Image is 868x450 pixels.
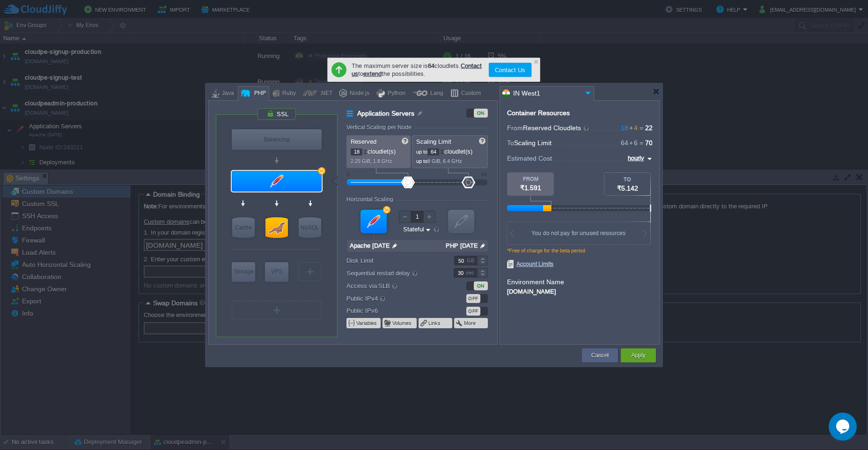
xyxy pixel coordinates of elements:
div: Cache [232,217,255,238]
div: ON [474,281,488,290]
div: TO [604,177,650,182]
label: Public IPv4 [346,293,441,303]
span: Scaling Limit [514,139,552,147]
div: OFF [466,307,480,316]
span: 70 [645,139,653,147]
label: Environment Name [507,278,564,286]
button: Contact Us [492,64,528,75]
span: up to [416,158,427,164]
div: Elastic VPS [265,262,288,282]
span: 18 [621,124,628,132]
span: Account Limits [507,260,553,268]
span: Scaling Limit [416,138,451,145]
span: ₹5.142 [617,184,638,192]
span: 6 [628,139,638,147]
div: Storage [232,262,255,281]
button: More [464,319,477,327]
div: Node.js [347,87,369,101]
span: 64 [621,139,628,147]
button: Variables [356,319,378,327]
div: 0 [347,171,350,177]
label: Access via SLB [346,280,441,291]
div: Custom [458,87,481,101]
div: FROM [507,176,554,182]
span: 8 GiB, 6.4 GHz [427,158,462,164]
iframe: chat widget [829,413,859,441]
div: PHP [251,87,266,101]
label: Public IPv6 [346,306,441,316]
div: Ruby [280,87,296,101]
span: 22 [645,124,653,132]
div: Horizontal Scaling [346,196,396,203]
span: Reserved Cloudlets [523,124,590,132]
label: Sequential restart delay [346,268,441,278]
div: Create New Layer [232,301,322,319]
div: Python [385,87,405,101]
span: 4 [628,124,638,132]
div: SQL Databases [265,217,288,238]
span: + [628,139,634,147]
span: Reserved [351,138,376,145]
div: Vertical Scaling per Node [346,124,414,131]
button: Links [428,319,441,327]
div: GB [467,256,476,265]
span: + [628,124,634,132]
div: Balancing [232,129,322,150]
span: = [638,139,645,147]
div: The maximum server size is cloudlets. to the possibilities. [352,61,484,78]
span: ₹1.591 [520,184,541,192]
button: Volumes [392,319,412,327]
span: Estimated Cost [507,153,552,163]
div: Application Servers [232,171,322,192]
div: *Free of charge for the beta period [507,248,652,260]
button: Apply [631,351,645,360]
div: Java [219,87,234,101]
p: cloudlet(s) [351,146,407,155]
div: ON [474,109,488,118]
p: cloudlet(s) [416,146,485,155]
span: From [507,124,523,132]
div: OFF [466,294,480,303]
button: Cancel [591,351,609,360]
div: Create New Layer [298,262,322,281]
span: = [638,124,645,132]
div: VPS [265,262,288,281]
div: 64 [481,171,487,177]
div: sec [466,268,476,277]
a: Contact us [352,62,482,77]
div: .NET [317,87,332,101]
span: 2.25 GiB, 1.8 GHz [351,158,392,164]
div: Container Resources [507,110,570,117]
div: Load Balancer [232,129,322,150]
label: Disk Limit [346,256,441,266]
span: up to [416,149,427,155]
div: NoSQL Databases [299,217,321,238]
div: Lang [427,87,443,101]
div: [DOMAIN_NAME] [507,287,652,295]
div: NoSQL [299,217,321,238]
a: extend [363,70,382,77]
b: 64 [428,62,434,69]
div: Storage Containers [232,262,255,282]
span: To [507,139,514,147]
